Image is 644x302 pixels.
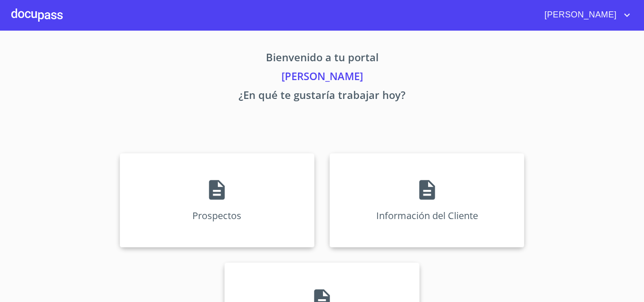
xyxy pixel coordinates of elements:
[376,209,478,222] p: Información del Cliente
[192,209,241,222] p: Prospectos
[32,87,612,106] p: ¿En qué te gustaría trabajar hoy?
[537,8,621,23] span: [PERSON_NAME]
[32,49,612,68] p: Bienvenido a tu portal
[537,8,633,23] button: account of current user
[32,68,612,87] p: [PERSON_NAME]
